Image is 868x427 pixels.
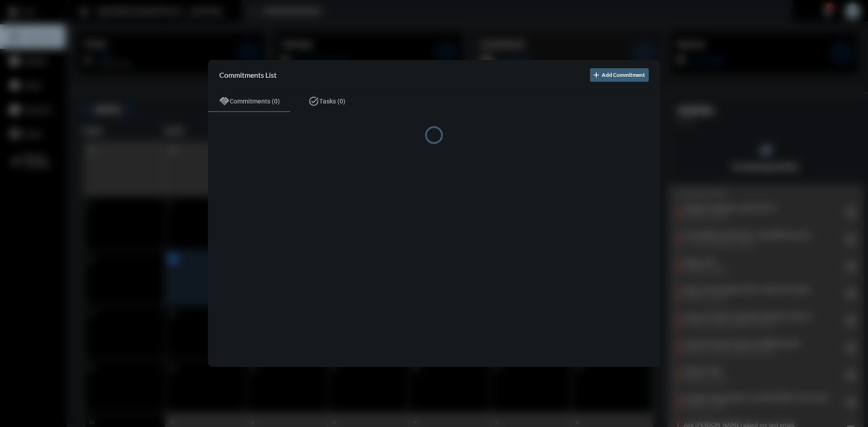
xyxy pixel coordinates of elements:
[590,68,649,82] button: Add Commitment
[219,96,230,107] mat-icon: handshake
[219,70,277,79] h2: Commitments List
[592,70,601,80] mat-icon: add
[319,98,345,105] span: Tasks (0)
[308,96,319,107] mat-icon: task_alt
[230,98,280,105] span: Commitments (0)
